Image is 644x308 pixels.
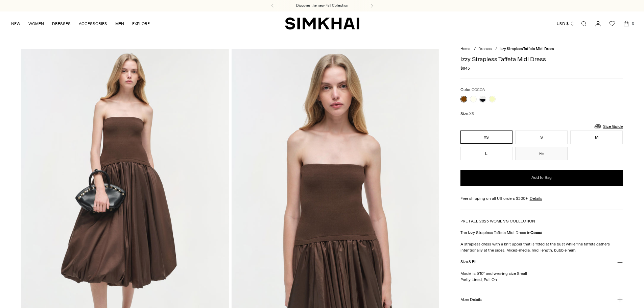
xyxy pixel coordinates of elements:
button: S [515,131,568,144]
label: Size: [460,111,474,117]
a: WOMEN [28,16,44,31]
a: NEW [11,16,20,31]
a: Size Guide [594,122,623,131]
a: EXPLORE [132,16,150,31]
button: XS [460,131,513,144]
a: ACCESSORIES [79,16,107,31]
a: PRE FALL 2025 WOMEN'S COLLECTION [460,219,535,223]
span: 0 [630,20,636,26]
button: L [460,147,513,160]
a: Discover the new Fall Collection [296,3,348,8]
strong: Cocoa [530,230,542,235]
span: $845 [460,65,470,71]
button: Add to Bag [460,170,623,186]
h3: Size & Fit [460,260,477,264]
span: XS [469,112,474,116]
div: / [474,46,476,52]
div: / [495,46,497,52]
p: A strapless dress with a knit upper that is fitted at the bust while fine taffeta gathers intenti... [460,241,623,253]
h1: Izzy Strapless Taffeta Midi Dress [460,56,623,62]
div: Free shipping on all US orders $200+ [460,195,623,202]
p: Model is 5'10" and wearing size Small Partly Lined, Pull On [460,270,623,283]
label: Color: [460,87,485,93]
button: XL [515,147,568,160]
nav: breadcrumbs [460,46,623,52]
a: Dresses [478,47,492,51]
button: Size & Fit [460,253,623,270]
span: Add to Bag [531,175,552,181]
a: Home [460,47,470,51]
p: The Izzy Strapless Taffeta Midi Dress in [460,230,623,236]
a: SIMKHAI [285,17,359,30]
a: Open cart modal [620,17,633,30]
a: Open search modal [577,17,591,30]
button: USD $ [557,16,575,31]
span: Izzy Strapless Taffeta Midi Dress [500,47,554,51]
span: COCOA [472,88,485,92]
a: DRESSES [52,16,71,31]
h3: More Details [460,298,482,302]
a: Wishlist [605,17,619,30]
a: MEN [115,16,124,31]
a: Details [530,195,542,202]
a: Go to the account page [591,17,605,30]
button: M [570,131,623,144]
